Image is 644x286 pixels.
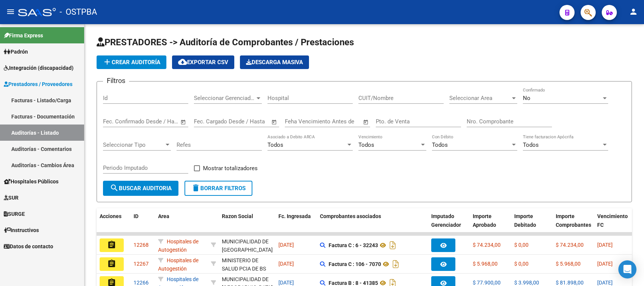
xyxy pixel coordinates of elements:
span: Acciones [100,213,121,219]
span: 12267 [134,261,149,267]
strong: Factura C : 106 - 7070 [329,261,381,267]
datatable-header-cell: Razon Social [219,208,275,241]
div: - 30626983398 [222,256,272,272]
span: $ 81.898,00 [556,280,584,286]
span: Imputado Gerenciador [431,213,461,228]
datatable-header-cell: Vencimiento FC [594,208,636,241]
span: [DATE] [278,242,294,248]
span: $ 3.998,00 [514,280,539,286]
button: Crear Auditoría [97,55,166,69]
datatable-header-cell: Importe Debitado [511,208,553,241]
input: End date [225,118,262,125]
mat-icon: person [629,7,638,16]
datatable-header-cell: Fc. Ingresada [275,208,317,241]
span: Importe Aprobado [473,213,496,228]
span: $ 0,00 [514,242,529,248]
span: [DATE] [597,242,613,248]
span: Hospitales de Autogestión [158,257,198,272]
mat-icon: delete [191,183,200,192]
span: [DATE] [278,280,294,286]
span: Instructivos [4,226,39,234]
strong: Factura B : 8 - 41385 [329,280,378,286]
input: End date [134,118,171,125]
span: SURGE [4,210,25,218]
span: Prestadores / Proveedores [4,80,72,88]
datatable-header-cell: Importe Aprobado [470,208,511,241]
mat-icon: assignment [107,259,116,268]
span: $ 74.234,00 [556,242,584,248]
datatable-header-cell: Area [155,208,208,241]
span: Hospitales de Autogestión [158,238,198,253]
datatable-header-cell: Comprobantes asociados [317,208,428,241]
span: Seleccionar Area [449,95,510,101]
span: Crear Auditoría [103,59,160,66]
span: $ 5.968,00 [473,261,498,267]
span: ID [134,213,138,219]
input: Start date [194,118,218,125]
strong: Factura C : 6 - 32243 [329,242,378,248]
span: SUR [4,194,18,202]
button: Descarga Masiva [240,55,309,69]
mat-icon: add [103,57,112,66]
span: Todos [358,141,374,148]
span: Todos [432,141,448,148]
h3: Filtros [103,75,129,86]
span: Razon Social [222,213,253,219]
span: Exportar CSV [178,59,228,66]
span: $ 0,00 [514,261,529,267]
span: [DATE] [278,261,294,267]
span: Descarga Masiva [246,59,303,66]
span: - OSTPBA [60,4,97,20]
span: Buscar Auditoria [110,185,172,192]
span: Area [158,213,169,219]
span: Seleccionar Tipo [103,141,164,148]
datatable-header-cell: ID [131,208,155,241]
span: 12268 [134,242,149,248]
span: [DATE] [597,261,613,267]
datatable-header-cell: Imputado Gerenciador [428,208,470,241]
button: Borrar Filtros [184,181,252,196]
datatable-header-cell: Importe Comprobantes [553,208,594,241]
span: Importe Comprobantes [556,213,591,228]
button: Open calendar [179,118,188,126]
span: Importe Debitado [514,213,536,228]
span: Borrar Filtros [191,185,246,192]
mat-icon: cloud_download [178,57,187,66]
button: Open calendar [362,118,370,126]
span: Hospitales Públicos [4,177,58,186]
span: $ 74.234,00 [473,242,501,248]
app-download-masive: Descarga masiva de comprobantes (adjuntos) [240,55,309,69]
i: Descargar documento [391,258,401,270]
span: Vencimiento FC [597,213,628,228]
span: Seleccionar Gerenciador [194,95,255,101]
span: 12266 [134,280,149,286]
span: Datos de contacto [4,242,53,251]
span: Firma Express [4,31,43,40]
datatable-header-cell: Acciones [97,208,131,241]
span: Mostrar totalizadores [203,164,258,173]
i: Descargar documento [388,239,398,251]
div: - 33999000709 [222,237,272,253]
span: [DATE] [597,280,613,286]
button: Exportar CSV [172,55,234,69]
span: $ 5.968,00 [556,261,581,267]
span: PRESTADORES -> Auditoría de Comprobantes / Prestaciones [97,37,354,48]
span: Integración (discapacidad) [4,64,74,72]
div: Open Intercom Messenger [618,260,636,278]
span: Todos [267,141,283,148]
mat-icon: assignment [107,240,116,249]
button: Buscar Auditoria [103,181,178,196]
button: Open calendar [270,118,279,126]
span: Padrón [4,48,28,56]
span: $ 77.900,00 [473,280,501,286]
span: Fc. Ingresada [278,213,311,219]
div: MINISTERIO DE SALUD PCIA DE BS AS [222,256,272,282]
div: MUNICIPALIDAD DE [GEOGRAPHIC_DATA][PERSON_NAME] [222,237,273,263]
span: No [523,95,530,101]
span: Comprobantes asociados [320,213,381,219]
span: Todos [523,141,539,148]
mat-icon: search [110,183,119,192]
mat-icon: menu [6,7,15,16]
input: Start date [103,118,128,125]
